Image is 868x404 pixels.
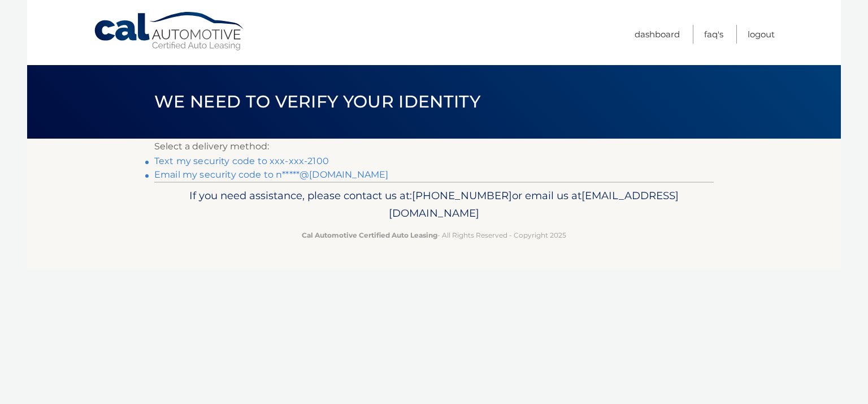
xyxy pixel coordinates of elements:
a: Text my security code to xxx-xxx-2100 [154,156,329,166]
a: Cal Automotive [93,11,246,51]
strong: Cal Automotive Certified Auto Leasing [302,231,437,239]
span: [PHONE_NUMBER] [412,189,512,202]
a: Logout [748,25,775,44]
span: We need to verify your identity [154,91,480,112]
p: Select a delivery method: [154,139,714,154]
a: FAQ's [704,25,723,44]
a: Dashboard [635,25,680,44]
a: Email my security code to n*****@[DOMAIN_NAME] [154,169,388,180]
p: - All Rights Reserved - Copyright 2025 [162,229,706,241]
p: If you need assistance, please contact us at: or email us at [162,187,706,223]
